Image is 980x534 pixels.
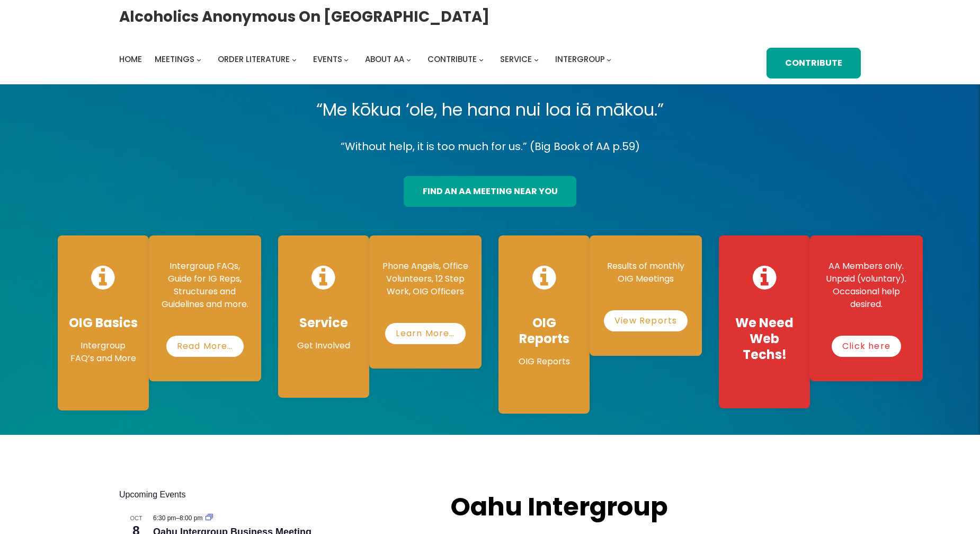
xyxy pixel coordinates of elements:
[68,315,138,331] h4: OIG Basics
[49,137,931,156] p: “Without help, it is too much for us.” (Big Book of AA p.59)
[289,339,359,352] p: Get Involved
[365,54,404,65] span: About AA
[180,514,202,522] span: 8:00 pm
[404,176,576,207] a: find an aa meeting near you
[206,514,213,522] a: Event series: Oahu Intergroup Business Meeting
[450,488,706,525] h2: Oahu Intergroup
[365,52,404,67] a: About AA
[509,355,579,368] p: OIG Reports
[729,315,799,363] h4: We Need Web Techs!
[68,339,138,365] p: Intergroup FAQ’s and More
[344,57,349,62] button: Events submenu
[119,4,489,30] a: Alcoholics Anonymous on [GEOGRAPHIC_DATA]
[292,57,297,62] button: Order Literature submenu
[49,95,931,125] p: “Me kōkua ‘ole, he hana nui loa iā mākou.”
[607,57,611,62] button: Intergroup submenu
[155,54,194,65] span: Meetings
[197,57,201,62] button: Meetings submenu
[218,54,290,65] span: Order Literature
[767,48,861,78] a: Contribute
[153,514,204,522] time: –
[555,52,605,67] a: Intergroup
[509,315,579,347] h4: OIG Reports
[155,52,194,67] a: Meetings
[153,514,176,522] span: 6:30 pm
[500,54,532,65] span: Service
[313,54,342,65] span: Events
[427,54,477,65] span: Contribute
[289,315,359,331] h4: Service
[821,260,912,311] p: AA Members only. Unpaid (voluntary). Occasional help desired.
[119,488,429,501] h2: Upcoming Events
[479,57,484,62] button: Contribute submenu
[119,54,142,65] span: Home
[313,52,342,67] a: Events
[385,323,465,344] a: Learn More…
[832,336,901,357] a: Click here
[604,310,688,331] a: View Reports
[119,52,615,67] nav: Intergroup
[555,54,605,65] span: Intergroup
[119,52,142,67] a: Home
[166,336,244,357] a: Read More…
[119,514,153,523] span: Oct
[427,52,477,67] a: Contribute
[534,57,539,62] button: Service submenu
[406,57,411,62] button: About AA submenu
[159,260,251,311] p: Intergroup FAQs, Guide for IG Reps, Structures and Guidelines and more.
[600,260,691,285] p: Results of monthly OIG Meetings
[500,52,532,67] a: Service
[380,260,471,298] p: Phone Angels, Office Volunteers, 12 Step Work, OIG Officers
